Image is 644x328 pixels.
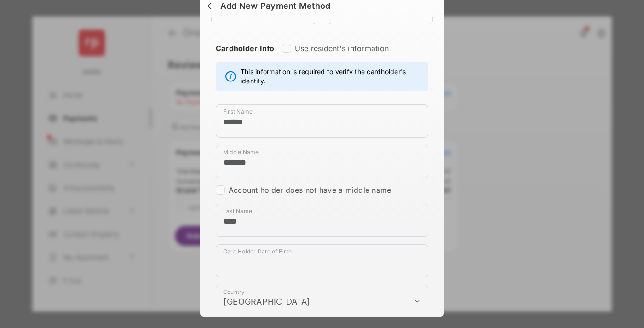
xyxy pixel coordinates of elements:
[220,1,330,11] div: Add New Payment Method
[229,185,391,195] label: Account holder does not have a middle name
[241,67,423,86] span: This information is required to verify the cardholder's identity.
[216,44,275,69] strong: Cardholder Info
[216,285,428,318] div: payment_method_screening[postal_addresses][country]
[295,44,389,53] label: Use resident's information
